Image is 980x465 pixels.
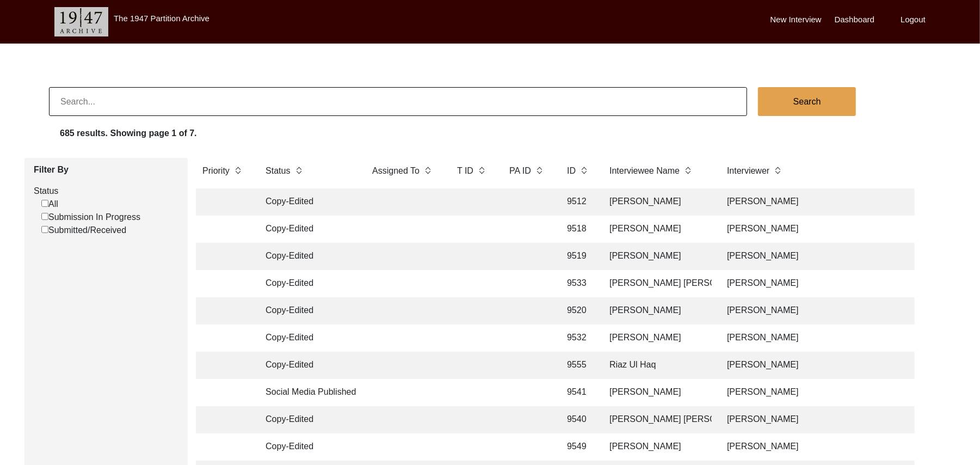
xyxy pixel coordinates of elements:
input: All [41,200,48,207]
img: sort-button.png [478,164,485,176]
td: [PERSON_NAME] [720,270,911,297]
td: Riaz Ul Haq [603,352,712,379]
label: New Interview [771,14,822,26]
td: [PERSON_NAME] [603,216,712,243]
label: 685 results. Showing page 1 of 7. [60,127,197,140]
img: sort-button.png [424,164,432,176]
td: [PERSON_NAME] [603,379,712,406]
td: 9540 [560,406,594,433]
td: [PERSON_NAME] [720,406,911,433]
td: [PERSON_NAME] [720,433,911,461]
td: [PERSON_NAME] [720,216,911,243]
td: Copy-Edited [259,188,357,216]
label: Priority [202,164,230,178]
td: Copy-Edited [259,216,357,243]
label: Dashboard [835,14,874,26]
input: Submission In Progress [41,213,48,220]
label: All [41,198,58,211]
td: [PERSON_NAME] [603,297,712,325]
label: Submitted/Received [41,224,126,237]
td: [PERSON_NAME] [603,243,712,270]
td: [PERSON_NAME] [PERSON_NAME] [603,270,712,297]
td: [PERSON_NAME] [720,379,911,406]
td: [PERSON_NAME] [603,188,712,216]
label: Status [34,185,180,198]
img: sort-button.png [774,164,781,176]
label: Status [266,164,290,178]
td: Copy-Edited [259,325,357,352]
td: 9519 [560,243,594,270]
label: Interviewer [727,164,769,178]
td: 9518 [560,216,594,243]
label: Submission In Progress [41,211,140,224]
img: sort-button.png [234,164,242,176]
td: 9532 [560,325,594,352]
td: Copy-Edited [259,352,357,379]
button: Search [758,87,856,116]
td: [PERSON_NAME] [PERSON_NAME] [603,406,712,433]
td: 9549 [560,433,594,461]
td: [PERSON_NAME] [603,433,712,461]
img: sort-button.png [580,164,588,176]
input: Submitted/Received [41,226,48,233]
td: 9541 [560,379,594,406]
td: 9555 [560,352,594,379]
td: Copy-Edited [259,433,357,461]
td: 9520 [560,297,594,325]
td: 9533 [560,270,594,297]
img: sort-button.png [295,164,303,176]
td: Copy-Edited [259,243,357,270]
label: Assigned To [372,164,420,178]
img: header-logo.png [54,7,108,36]
td: Copy-Edited [259,406,357,433]
td: [PERSON_NAME] [720,188,911,216]
label: ID [567,164,576,178]
td: Copy-Edited [259,270,357,297]
input: Search... [49,87,747,116]
td: Copy-Edited [259,297,357,325]
label: Interviewee Name [609,164,680,178]
td: [PERSON_NAME] [720,297,911,325]
label: The 1947 Partition Archive [114,14,209,23]
label: PA ID [509,164,531,178]
td: [PERSON_NAME] [603,325,712,352]
td: Social Media Published [259,379,357,406]
td: [PERSON_NAME] [720,352,911,379]
img: sort-button.png [684,164,692,176]
label: Filter By [34,163,180,176]
label: T ID [457,164,473,178]
td: [PERSON_NAME] [720,243,911,270]
label: Logout [901,14,926,26]
img: sort-button.png [535,164,543,176]
td: [PERSON_NAME] [720,325,911,352]
td: 9512 [560,188,594,216]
